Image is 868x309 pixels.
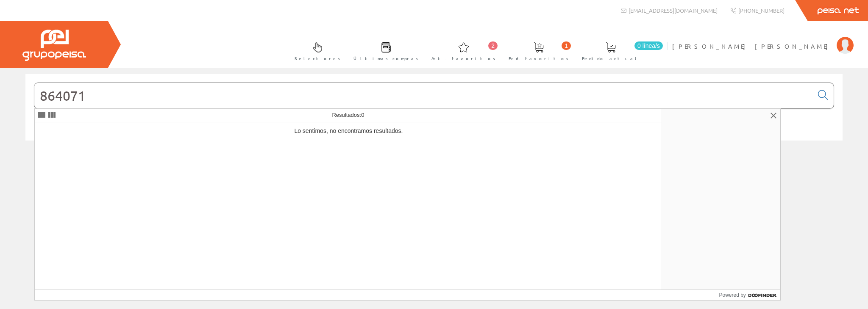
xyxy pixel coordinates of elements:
span: Powered by [719,291,746,299]
span: 0 línea/s [634,41,663,50]
span: Pedido actual [582,54,640,63]
span: 0 [361,112,364,118]
a: [PERSON_NAME] [PERSON_NAME] [672,35,854,43]
div: © Grupo Peisa [25,151,843,158]
a: Powered by [719,290,780,300]
a: Últimas compras [345,35,423,66]
span: Últimas compras [353,54,418,63]
p: Lo sentimos, no encontramos resultados. [35,123,662,140]
span: Ped. favoritos [509,54,569,63]
span: [EMAIL_ADDRESS][DOMAIN_NAME] [629,7,718,14]
a: 1 Ped. favoritos [500,35,573,66]
span: [PHONE_NUMBER] [738,7,785,14]
img: Grupo Peisa [22,30,86,61]
span: 2 [488,41,498,50]
span: [PERSON_NAME] [PERSON_NAME] [672,42,832,50]
span: Resultados: [332,112,364,118]
span: 1 [562,41,571,50]
a: Selectores [286,35,345,66]
span: Art. favoritos [431,54,495,63]
input: Buscar... [34,83,813,108]
a: 2 Art. favoritos [423,35,500,66]
span: Selectores [295,54,340,63]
